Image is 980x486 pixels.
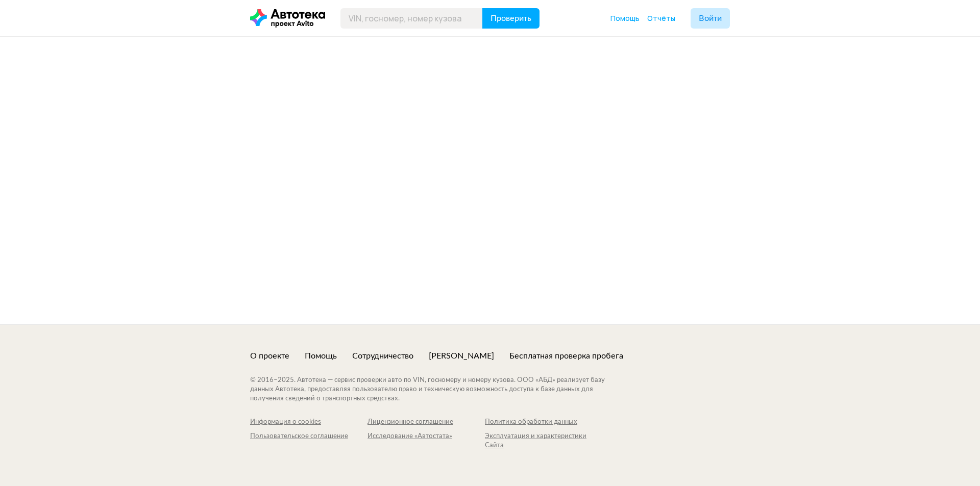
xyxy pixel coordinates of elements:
[367,432,485,450] a: Исследование «Автостата»
[340,8,483,29] input: VIN, госномер, номер кузова
[250,432,367,450] a: Пользовательское соглашение
[485,432,602,450] a: Эксплуатация и характеристики Сайта
[610,13,640,23] a: Помощь
[352,350,413,362] a: Сотрудничество
[647,13,675,23] span: Отчёты
[429,350,494,362] a: [PERSON_NAME]
[367,432,485,441] div: Исследование «Автостата»
[699,14,722,22] span: Войти
[305,350,337,362] a: Помощь
[482,8,540,29] button: Проверить
[250,376,625,403] div: © 2016– 2025 . Автотека — сервис проверки авто по VIN, госномеру и номеру кузова. ООО «АБД» реали...
[691,8,730,29] button: Войти
[485,418,602,427] a: Политика обработки данных
[367,418,485,427] a: Лицензионное соглашение
[250,350,289,362] a: О проекте
[491,14,531,22] span: Проверить
[610,13,640,23] span: Помощь
[250,418,367,427] a: Информация о cookies
[250,432,367,441] div: Пользовательское соглашение
[647,13,675,23] a: Отчёты
[509,350,623,362] a: Бесплатная проверка пробега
